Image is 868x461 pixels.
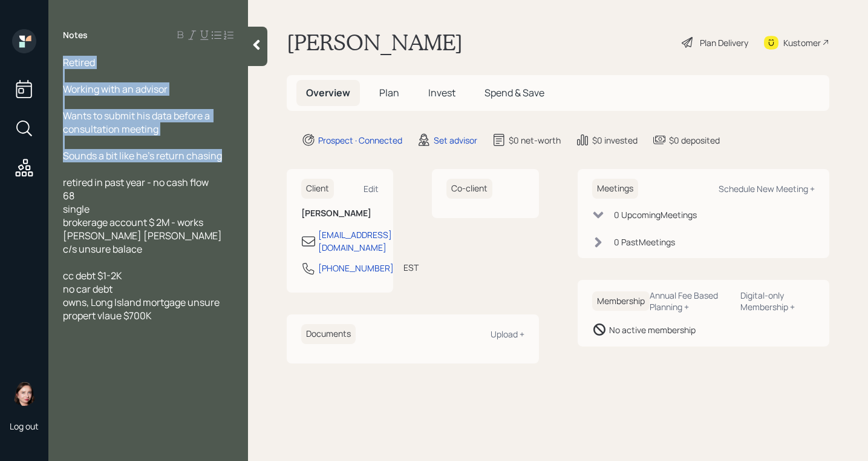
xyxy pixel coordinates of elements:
[301,208,379,219] h6: [PERSON_NAME]
[669,134,720,147] div: $0 deposited
[614,208,697,221] div: 0 Upcoming Meeting s
[63,189,74,202] span: 68
[700,36,748,49] div: Plan Delivery
[379,86,399,99] span: Plan
[63,242,142,256] span: c/s unsure balace
[609,323,696,336] div: No active membership
[434,134,477,147] div: Set advisor
[719,183,815,194] div: Schedule New Meeting +
[446,179,492,199] h6: Co-client
[306,86,350,99] span: Overview
[63,296,220,309] span: owns, Long Island mortgage unsure
[63,149,222,162] span: Sounds a bit like he's return chasing
[650,290,731,313] div: Annual Fee Based Planning +
[63,269,122,282] span: cc debt $1-2K
[63,56,95,69] span: Retired
[509,134,561,147] div: $0 net-worth
[63,282,113,296] span: no car debt
[63,109,212,136] span: Wants to submit his data before a consultation meeting
[63,29,88,41] label: Notes
[63,82,168,96] span: Working with an advisor
[63,202,90,216] span: single
[592,134,638,147] div: $0 invested
[318,262,394,274] div: [PHONE_NUMBER]
[403,261,419,274] div: EST
[491,328,524,340] div: Upload +
[287,29,463,56] h1: [PERSON_NAME]
[63,176,209,189] span: retired in past year - no cash flow
[318,228,392,254] div: [EMAIL_ADDRESS][DOMAIN_NAME]
[428,86,455,99] span: Invest
[592,179,638,199] h6: Meetings
[12,382,36,406] img: aleksandra-headshot.png
[301,324,356,344] h6: Documents
[592,291,650,311] h6: Membership
[740,290,815,313] div: Digital-only Membership +
[783,36,821,49] div: Kustomer
[63,309,152,322] span: propert vlaue $700K
[485,86,544,99] span: Spend & Save
[301,179,334,199] h6: Client
[364,183,379,194] div: Edit
[614,236,675,248] div: 0 Past Meeting s
[10,420,39,432] div: Log out
[63,216,222,242] span: brokerage account $ 2M - works [PERSON_NAME] [PERSON_NAME]
[318,134,402,147] div: Prospect · Connected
